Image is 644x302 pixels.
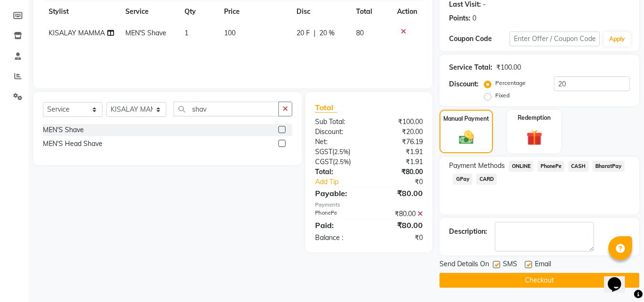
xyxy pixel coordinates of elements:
span: Send Details On [440,259,489,271]
div: Discount: [449,79,479,89]
span: CGST [315,157,333,166]
input: Search or Scan [174,102,279,116]
div: ( ) [308,157,369,167]
span: 20 % [319,28,335,38]
span: 2.5% [334,148,348,156]
span: KISALAY MAMMA [49,29,105,37]
th: Price [218,1,291,22]
span: Email [535,259,551,271]
span: 100 [224,29,235,37]
span: SMS [503,259,517,271]
span: PhonePe [537,161,564,172]
div: ₹20.00 [369,127,430,137]
div: Discount: [308,127,369,137]
div: MEN'S Head Shave [43,139,102,149]
span: ONLINE [509,161,533,172]
div: Total: [308,167,369,177]
label: Percentage [495,79,526,87]
img: _cash.svg [454,129,479,146]
a: Add Tip [308,177,379,187]
label: Manual Payment [443,115,489,123]
div: ₹80.00 [369,209,430,219]
th: Qty [179,1,218,22]
div: Net: [308,137,369,147]
div: ₹0 [379,177,430,187]
th: Stylist [43,1,120,22]
div: ₹76.19 [369,137,430,147]
span: MEN'S Shave [125,29,166,37]
div: Sub Total: [308,117,369,127]
img: _gift.svg [521,128,547,147]
span: SGST [315,147,332,156]
div: ₹0 [369,233,430,243]
span: 1 [184,29,188,37]
button: Apply [603,32,631,46]
div: ₹1.91 [369,157,430,167]
span: 2.5% [335,158,349,166]
div: Service Total: [449,62,492,73]
div: ₹80.00 [369,219,430,231]
div: Coupon Code [449,34,509,44]
div: Payable: [308,187,369,199]
div: ( ) [308,147,369,157]
div: PhonePe [308,209,369,219]
div: ₹1.91 [369,147,430,157]
div: Description: [449,227,487,237]
div: ₹100.00 [369,117,430,127]
div: 0 [472,13,476,23]
th: Action [391,1,423,22]
div: Points: [449,13,470,23]
th: Service [120,1,179,22]
div: Balance : [308,233,369,243]
span: BharatPay [593,161,625,172]
span: | [314,28,316,38]
span: CASH [568,161,589,172]
span: 20 F [296,28,310,38]
div: Paid: [308,219,369,231]
span: CARD [476,174,497,185]
iframe: chat widget [604,264,634,292]
div: ₹80.00 [369,187,430,199]
th: Disc [291,1,350,22]
span: GPay [453,174,472,185]
span: Total [315,103,337,113]
div: Payments [315,201,423,209]
label: Fixed [495,91,510,100]
button: Checkout [440,273,639,288]
div: ₹80.00 [369,167,430,177]
div: MEN'S Shave [43,125,84,135]
span: Payment Methods [449,161,505,171]
input: Enter Offer / Coupon Code [510,31,600,46]
div: ₹100.00 [496,62,521,73]
label: Redemption [518,114,551,122]
span: 80 [356,29,364,37]
th: Total [350,1,391,22]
